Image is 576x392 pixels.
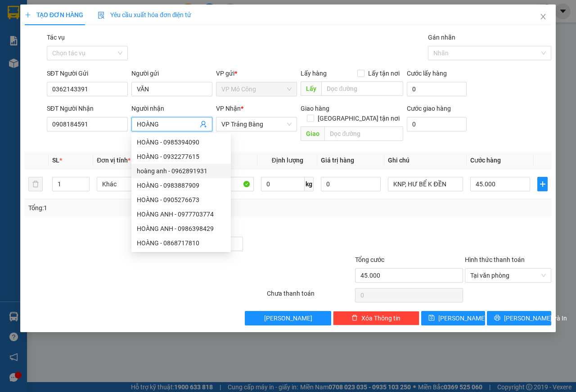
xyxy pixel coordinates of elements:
[28,203,223,213] div: Tổng: 1
[131,207,231,221] div: HOÀNG ANH - 0977703774
[321,81,403,96] input: Dọc đường
[216,68,297,78] div: VP gửi
[266,288,354,304] div: Chưa thanh toán
[540,13,547,20] span: close
[494,315,500,322] span: printer
[131,164,231,178] div: hoàng anh - 0962891931
[384,152,467,169] th: Ghi chú
[538,180,547,188] span: plus
[301,105,329,112] span: Giao hàng
[98,11,192,18] span: Yêu cầu xuất hóa đơn điện tử
[131,104,212,113] div: Người nhận
[388,177,463,191] input: Ghi Chú
[131,221,231,236] div: HOÀNG ANH - 0986398429
[245,311,331,325] button: [PERSON_NAME]
[364,68,403,78] span: Lấy tận nơi
[25,12,31,18] span: plus
[137,166,225,176] div: hoàng anh - 0962891931
[131,149,231,164] div: HOÀNG - 0932277615
[487,311,551,325] button: printer[PERSON_NAME] và In
[321,177,381,191] input: 0
[200,121,207,128] span: user-add
[137,152,225,162] div: HOÀNG - 0932277615
[137,209,225,219] div: HOÀNG ANH - 0977703774
[301,81,321,96] span: Lấy
[537,177,548,191] button: plus
[301,70,327,77] span: Lấy hàng
[324,126,403,141] input: Dọc đường
[47,68,128,78] div: SĐT Người Gửi
[131,135,231,149] div: HOÀNG - 0985394090
[428,315,435,322] span: save
[131,236,231,250] div: HOÀNG - 0868717810
[333,311,419,325] button: deleteXóa Thông tin
[421,311,486,325] button: save[PERSON_NAME]
[272,157,303,164] span: Định lượng
[407,70,447,77] label: Cước lấy hàng
[97,157,130,164] span: Đơn vị tính
[137,195,225,205] div: HOÀNG - 0905276673
[351,315,358,322] span: delete
[465,256,525,263] label: Hình thức thanh toán
[137,137,225,147] div: HOÀNG - 0985394090
[504,313,567,323] span: [PERSON_NAME] và In
[470,157,501,164] span: Cước hàng
[221,82,292,96] span: VP Mỏ Công
[137,180,225,190] div: HOÀNG - 0983887909
[98,12,105,19] img: icon
[131,193,231,207] div: HOÀNG - 0905276673
[301,126,324,141] span: Giao
[407,82,467,96] input: Cước lấy hàng
[216,105,241,112] span: VP Nhận
[305,177,314,191] span: kg
[314,113,403,123] span: [GEOGRAPHIC_DATA] tận nơi
[407,117,467,131] input: Cước giao hàng
[470,269,546,282] span: Tại văn phòng
[47,104,128,113] div: SĐT Người Nhận
[131,68,212,78] div: Người gửi
[28,177,43,191] button: delete
[438,313,486,323] span: [PERSON_NAME]
[355,256,384,263] span: Tổng cước
[321,157,354,164] span: Giá trị hàng
[102,177,166,191] span: Khác
[407,105,451,112] label: Cước giao hàng
[137,224,225,234] div: HOÀNG ANH - 0986398429
[361,313,400,323] span: Xóa Thông tin
[47,34,65,41] label: Tác vụ
[52,157,59,164] span: SL
[137,238,225,248] div: HOÀNG - 0868717810
[531,5,556,30] button: Close
[264,313,312,323] span: [PERSON_NAME]
[131,178,231,193] div: HOÀNG - 0983887909
[428,34,455,41] label: Gán nhãn
[25,11,83,18] span: TẠO ĐƠN HÀNG
[221,117,292,131] span: VP Trảng Bàng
